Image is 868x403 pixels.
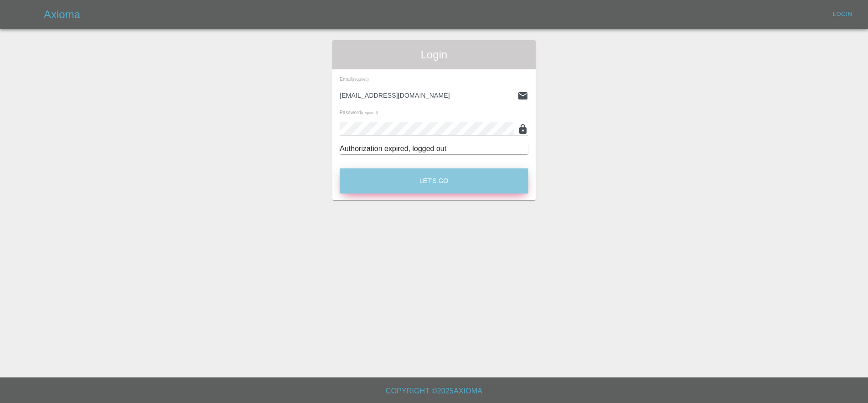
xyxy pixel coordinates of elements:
[340,168,528,194] button: Let's Go
[340,143,528,154] div: Authorization expired, logged out
[340,110,378,115] span: Password
[361,111,378,115] small: (required)
[44,7,80,22] h5: Axioma
[828,7,857,21] a: Login
[340,47,528,62] span: Login
[7,385,861,398] h6: Copyright © 2025 Axioma
[340,76,369,82] span: Email
[352,78,369,82] small: (required)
